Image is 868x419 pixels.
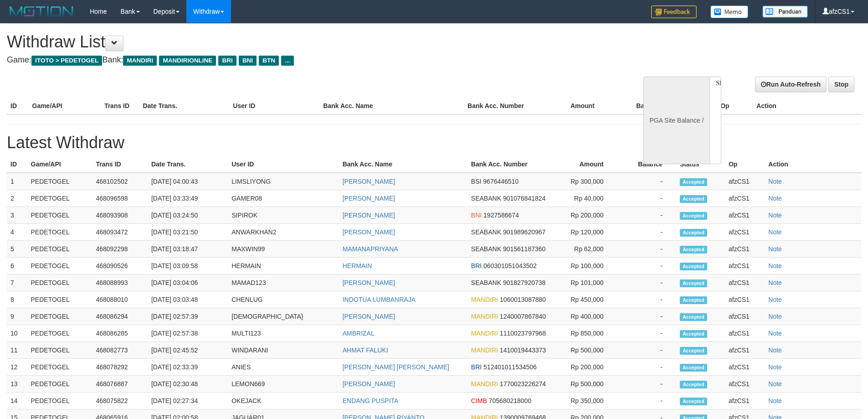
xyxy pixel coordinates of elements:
span: 9676446510 [483,178,519,185]
td: - [617,359,676,376]
span: 1410019443373 [500,347,546,354]
td: PEDETOGEL [27,173,92,190]
td: LEMON669 [228,376,339,393]
td: [DATE] 02:45:52 [148,342,228,359]
span: ... [281,56,293,66]
td: Rp 101,000 [553,274,617,291]
span: CIMB [471,397,487,404]
td: afzCS1 [725,393,765,409]
td: - [617,325,676,342]
th: Bank Acc. Name [339,156,467,173]
a: HERMAIN [343,262,372,269]
span: SEABANK [471,195,501,202]
a: Note [768,212,782,219]
span: 1110023797968 [500,330,546,337]
td: - [617,291,676,308]
a: ENDANG PUSPITA [343,397,399,404]
td: 5 [7,241,27,258]
span: MANDIRI [471,296,498,303]
span: 901827920738 [503,279,545,286]
th: Op [717,98,753,114]
a: Note [768,363,782,371]
span: BTN [259,56,279,66]
td: PEDETOGEL [27,291,92,308]
span: Accepted [680,313,707,321]
td: [DATE] 02:30:48 [148,376,228,393]
td: 468102502 [92,173,147,190]
td: afzCS1 [725,342,765,359]
td: 9 [7,308,27,325]
td: 468090526 [92,258,147,274]
span: Accepted [680,178,707,186]
td: [DATE] 02:57:38 [148,325,228,342]
a: [PERSON_NAME] [PERSON_NAME] [343,363,449,371]
th: Amount [553,156,617,173]
span: MANDIRI [471,330,498,337]
h1: Latest Withdraw [7,134,861,152]
span: BNI [471,212,482,219]
span: 060301051043502 [483,262,537,269]
td: PEDETOGEL [27,308,92,325]
a: Note [768,313,782,320]
td: Rp 850,000 [553,325,617,342]
th: Bank Acc. Number [464,98,536,114]
td: MAXWIN99 [228,241,339,258]
td: [DATE] 02:33:39 [148,359,228,376]
td: MULTI123 [228,325,339,342]
td: [DATE] 02:27:34 [148,393,228,409]
td: - [617,376,676,393]
th: Date Trans. [148,156,228,173]
a: [PERSON_NAME] [343,279,395,286]
td: 468096598 [92,190,147,207]
td: - [617,241,676,258]
td: 3 [7,207,27,224]
td: 468088010 [92,291,147,308]
span: Accepted [680,229,707,237]
span: Accepted [680,279,707,287]
span: BRI [218,56,236,66]
th: Action [753,98,861,114]
img: Button%20Memo.svg [710,5,749,18]
td: [DATE] 03:09:58 [148,258,228,274]
th: Op [725,156,765,173]
td: Rp 40,000 [553,190,617,207]
td: afzCS1 [725,190,765,207]
span: MANDIRI [123,56,157,66]
td: - [617,393,676,409]
td: CHENLUG [228,291,339,308]
span: Accepted [680,212,707,220]
span: 705680218000 [489,397,531,404]
a: Note [768,195,782,202]
td: 13 [7,376,27,393]
a: Note [768,178,782,185]
span: Accepted [680,246,707,253]
span: 1770023226274 [500,380,546,388]
td: 8 [7,291,27,308]
td: - [617,190,676,207]
td: [DATE] 02:57:39 [148,308,228,325]
td: PEDETOGEL [27,376,92,393]
th: Date Trans. [139,98,229,114]
th: Status [676,156,725,173]
span: 901561187360 [503,245,545,253]
a: Note [768,380,782,388]
td: PEDETOGEL [27,207,92,224]
td: Rp 62,000 [553,241,617,258]
td: 468082773 [92,342,147,359]
span: 1060013087880 [500,296,546,303]
td: 4 [7,224,27,241]
td: afzCS1 [725,274,765,291]
a: AHMAT FALUKI [343,347,388,354]
td: PEDETOGEL [27,325,92,342]
a: [PERSON_NAME] [343,195,395,202]
span: MANDIRI [471,313,498,320]
a: [PERSON_NAME] [343,313,395,320]
span: 901076841824 [503,195,545,202]
td: [DATE] 03:33:49 [148,190,228,207]
th: Amount [536,98,608,114]
th: Game/API [27,156,92,173]
a: Note [768,330,782,337]
td: 468092298 [92,241,147,258]
span: Accepted [680,347,707,355]
td: Rp 350,000 [553,393,617,409]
